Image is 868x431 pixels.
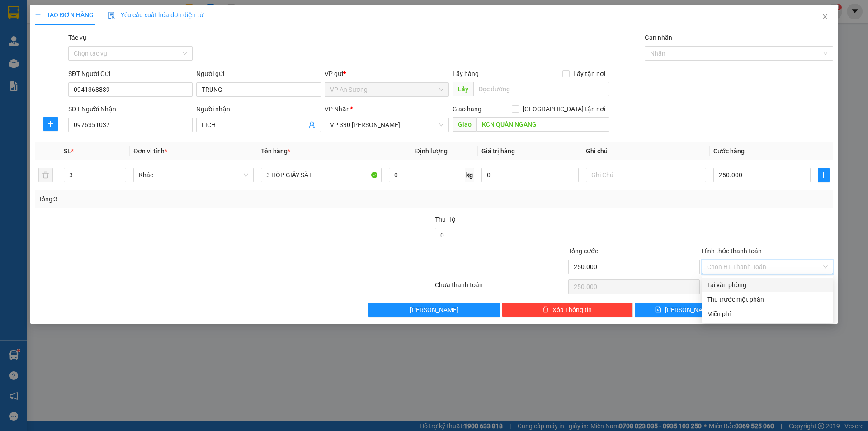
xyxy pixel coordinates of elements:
[196,69,321,79] div: Người gửi
[645,34,672,41] label: Gán nhãn
[812,5,838,30] button: Close
[707,294,828,304] div: Thu trước một phần
[66,60,131,72] span: SG09250398
[35,12,41,18] span: plus
[410,305,458,315] span: [PERSON_NAME]
[707,280,828,290] div: Tại văn phòng
[261,168,381,182] input: VD: Bàn, Ghế
[33,2,38,12] span: 0
[64,147,71,155] span: SL
[519,104,609,114] span: [GEOGRAPHIC_DATA] tận nơi
[330,83,443,96] span: VP An Sương
[44,120,57,128] span: plus
[38,168,53,182] button: delete
[330,118,443,132] span: VP 330 Lê Duẫn
[542,306,549,313] span: delete
[325,69,449,79] div: VP gửi
[196,104,321,114] div: Người nhận
[434,280,567,296] div: Chưa thanh toán
[582,142,710,160] th: Ghi chú
[821,13,829,20] span: close
[702,247,762,255] label: Hình thức thanh toán
[68,69,193,79] div: SĐT Người Gửi
[415,147,448,155] span: Định lượng
[35,11,94,19] span: TẠO ĐƠN HÀNG
[108,11,203,19] span: Yêu cầu xuất hóa đơn điện tử
[568,247,598,255] span: Tổng cước
[818,171,829,179] span: plus
[308,121,316,128] span: user-add
[3,2,31,12] span: Thu hộ:
[368,303,500,317] button: [PERSON_NAME]
[4,25,103,51] span: Tên hàng:
[707,309,828,319] div: Miễn phí
[4,25,103,51] span: 1 BỊCH ĐỎ (SL:
[570,69,609,79] span: Lấy tận nơi
[325,105,350,113] span: VP Nhận
[261,147,290,155] span: Tên hàng
[473,82,609,96] input: Dọc đường
[465,168,474,182] span: kg
[453,82,473,96] span: Lấy
[108,12,115,19] img: icon
[713,147,745,155] span: Cước hàng
[43,117,58,131] button: plus
[655,306,661,313] span: save
[453,70,479,77] span: Lấy hàng
[552,305,592,315] span: Xóa Thông tin
[665,305,713,315] span: [PERSON_NAME]
[453,105,481,113] span: Giao hàng
[635,303,733,317] button: save[PERSON_NAME]
[33,13,83,23] span: 0395710587
[453,117,476,132] span: Giao
[23,38,33,51] span: 1)
[476,117,609,132] input: Dọc đường
[435,216,456,223] span: Thu Hộ
[3,13,83,23] span: Ghi chú:
[586,168,706,182] input: Ghi Chú
[139,168,248,182] span: Khác
[481,147,515,155] span: Giá trị hàng
[38,194,335,204] div: Tổng: 3
[133,147,167,155] span: Đơn vị tính
[818,168,830,182] button: plus
[68,104,193,114] div: SĐT Người Nhận
[502,303,633,317] button: deleteXóa Thông tin
[481,168,579,182] input: 0
[68,34,86,41] label: Tác vụ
